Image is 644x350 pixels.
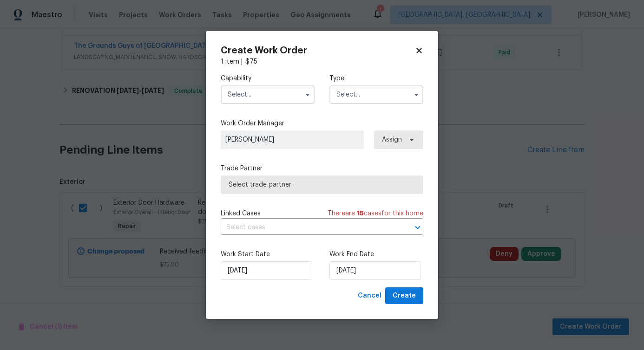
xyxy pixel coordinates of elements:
[221,209,261,218] span: Linked Cases
[393,290,416,302] span: Create
[385,287,423,305] button: Create
[357,210,364,217] span: 15
[411,221,424,234] button: Open
[221,250,315,259] label: Work Start Date
[329,250,423,259] label: Work End Date
[328,209,423,218] span: There are case s for this home
[221,74,315,83] label: Capability
[225,135,359,144] span: [PERSON_NAME]
[221,119,423,128] label: Work Order Manager
[358,290,381,302] span: Cancel
[221,46,415,55] h2: Create Work Order
[245,58,257,65] span: $ 75
[411,89,422,100] button: Show options
[221,85,315,104] input: Select...
[229,180,415,189] span: Select trade partner
[329,74,423,83] label: Type
[329,85,423,104] input: Select...
[302,89,313,100] button: Show options
[382,135,402,144] span: Assign
[221,164,423,173] label: Trade Partner
[329,261,421,280] input: M/D/YYYY
[354,287,385,305] button: Cancel
[221,261,312,280] input: M/D/YYYY
[221,220,397,235] input: Select cases
[221,57,423,66] div: 1 item |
